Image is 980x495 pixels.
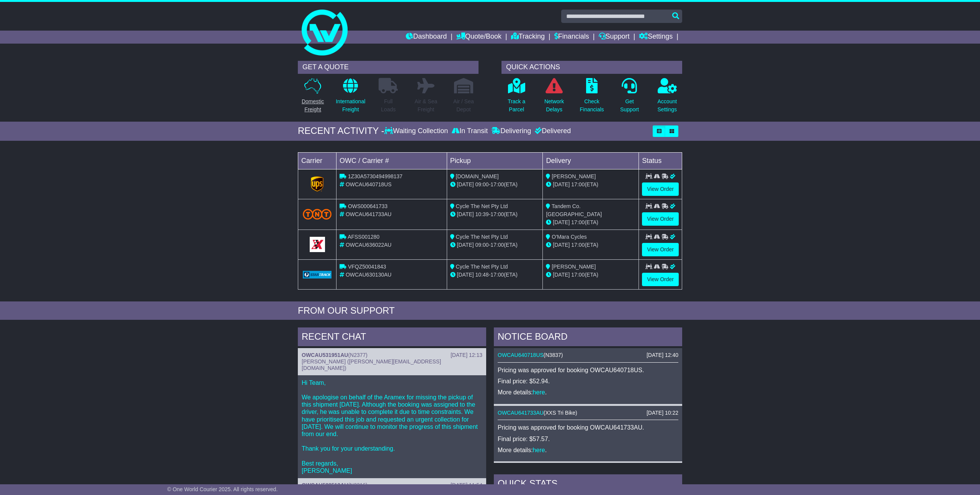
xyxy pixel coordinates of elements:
span: 17:00 [571,219,585,225]
p: Air / Sea Depot [453,98,474,114]
td: OWC / Carrier # [336,152,447,169]
div: NOTICE BOARD [494,327,682,348]
a: Tracking [511,31,545,44]
td: Status [639,152,682,169]
span: [DATE] [457,211,474,217]
div: (ETA) [546,271,635,279]
p: International Freight [336,98,365,114]
div: [DATE] 12:13 [451,352,482,358]
span: © One World Courier 2025. All rights reserved. [167,486,278,492]
a: here [533,389,545,396]
div: QUICK ACTIONS [501,61,682,74]
div: ( ) [498,352,678,358]
a: View Order [642,212,679,226]
div: [DATE] 12:40 [647,352,678,358]
span: [DATE] [457,181,474,187]
span: Cycle The Net Pty Ltd [456,264,508,270]
div: RECENT CHAT [298,327,486,348]
span: Cycle The Net Pty Ltd [456,203,508,209]
a: View Order [642,273,679,286]
p: More details: . [498,446,678,454]
div: ( ) [498,410,678,416]
span: 09:00 [475,242,489,248]
div: Delivered [533,127,571,135]
a: Quote/Book [456,31,501,44]
a: Settings [639,31,673,44]
p: Track a Parcel [508,98,525,114]
div: [DATE] 11:54 [451,482,482,488]
div: FROM OUR SUPPORT [298,305,682,316]
span: [PERSON_NAME] ([PERSON_NAME][EMAIL_ADDRESS][DOMAIN_NAME]) [302,358,441,371]
td: Pickup [447,152,543,169]
div: Quick Stats [494,474,682,495]
span: N3837 [546,352,561,358]
a: InternationalFreight [335,78,366,118]
span: N2316 [350,482,366,488]
span: [PERSON_NAME] [552,173,596,179]
td: Carrier [298,152,336,169]
div: GET A QUOTE [298,61,479,74]
span: 09:00 [475,181,489,187]
p: Full Loads [379,98,398,114]
span: 17:00 [490,211,504,217]
div: - (ETA) [450,181,540,189]
span: 10:48 [475,272,489,278]
p: Final price: $52.94. [498,378,678,385]
a: Dashboard [406,31,447,44]
span: N2377 [350,352,366,358]
a: Financials [554,31,589,44]
span: 17:00 [490,272,504,278]
div: - (ETA) [450,241,540,249]
p: Get Support [620,98,639,114]
div: RECENT ACTIVITY - [298,125,384,137]
span: [DATE] [553,219,570,225]
div: (ETA) [546,241,635,249]
a: OWCAU640718US [498,352,544,358]
span: [DATE] [553,242,570,248]
a: GetSupport [620,78,639,118]
span: [DATE] [553,272,570,278]
span: AFSS001280 [348,234,379,240]
span: 17:00 [571,242,585,248]
span: [DATE] [457,242,474,248]
p: Network Delays [544,98,564,114]
span: OWCAU630130AU [346,272,392,278]
img: GetCarrierServiceLogo [311,176,324,192]
a: OWCAU531951AU [302,352,348,358]
a: AccountSettings [657,78,678,118]
span: [PERSON_NAME] [552,264,596,270]
span: Tandem Co. [GEOGRAPHIC_DATA] [546,203,602,217]
img: TNT_Domestic.png [303,209,332,219]
div: Waiting Collection [384,127,450,135]
span: 10:39 [475,211,489,217]
a: OWCAU528513AU [302,482,348,488]
span: VFQZ50041843 [348,264,386,270]
div: - (ETA) [450,210,540,218]
span: Cycle The Net Pty Ltd [456,234,508,240]
a: NetworkDelays [544,78,564,118]
span: [DATE] [553,181,570,187]
span: 17:00 [571,272,585,278]
div: Delivering [490,127,533,135]
span: 1Z30A5730494998137 [348,173,402,179]
a: DomesticFreight [301,78,324,118]
span: [DOMAIN_NAME] [456,173,499,179]
a: View Order [642,182,679,196]
div: (ETA) [546,218,635,226]
span: 17:00 [490,242,504,248]
p: Domestic Freight [302,98,324,114]
div: ( ) [302,482,482,488]
div: ( ) [302,352,482,358]
p: Check Financials [580,98,604,114]
span: [DATE] [457,272,474,278]
span: OWCAU640718US [346,181,392,187]
div: [DATE] 10:22 [647,410,678,416]
p: Air & Sea Freight [415,98,437,114]
img: GetCarrierServiceLogo [303,271,332,278]
div: - (ETA) [450,271,540,279]
p: More details: . [498,389,678,396]
a: View Order [642,243,679,256]
a: Support [599,31,630,44]
a: OWCAU641733AU [498,410,544,416]
img: GetCarrierServiceLogo [310,237,325,252]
